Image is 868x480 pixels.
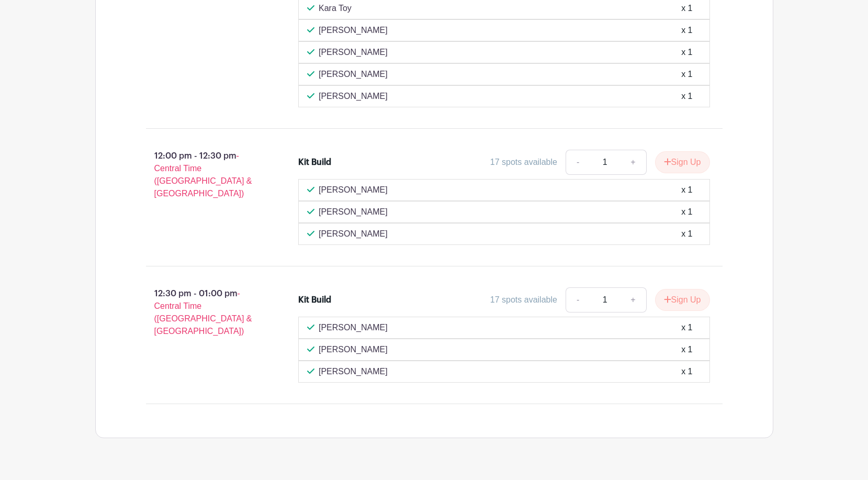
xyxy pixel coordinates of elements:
[319,365,388,378] p: [PERSON_NAME]
[319,228,388,240] p: [PERSON_NAME]
[154,151,252,198] span: - Central Time ([GEOGRAPHIC_DATA] & [GEOGRAPHIC_DATA])
[681,90,692,103] div: x 1
[681,184,692,196] div: x 1
[319,46,388,59] p: [PERSON_NAME]
[319,90,388,103] p: [PERSON_NAME]
[319,2,352,15] p: Kara Toy
[681,365,692,378] div: x 1
[319,184,388,196] p: [PERSON_NAME]
[319,68,388,81] p: [PERSON_NAME]
[681,228,692,240] div: x 1
[319,24,388,37] p: [PERSON_NAME]
[681,2,692,15] div: x 1
[298,294,331,306] div: Kit Build
[681,68,692,81] div: x 1
[319,206,388,218] p: [PERSON_NAME]
[655,289,710,311] button: Sign Up
[681,24,692,37] div: x 1
[129,146,282,204] p: 12:00 pm - 12:30 pm
[655,151,710,173] button: Sign Up
[154,289,252,336] span: - Central Time ([GEOGRAPHIC_DATA] & [GEOGRAPHIC_DATA])
[319,343,388,356] p: [PERSON_NAME]
[129,283,282,342] p: 12:30 pm - 01:00 pm
[298,156,331,169] div: Kit Build
[681,321,692,334] div: x 1
[490,294,557,306] div: 17 spots available
[566,287,590,312] a: -
[620,287,646,312] a: +
[319,321,388,334] p: [PERSON_NAME]
[681,46,692,59] div: x 1
[566,150,590,175] a: -
[490,156,557,169] div: 17 spots available
[620,150,646,175] a: +
[681,343,692,356] div: x 1
[681,206,692,218] div: x 1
